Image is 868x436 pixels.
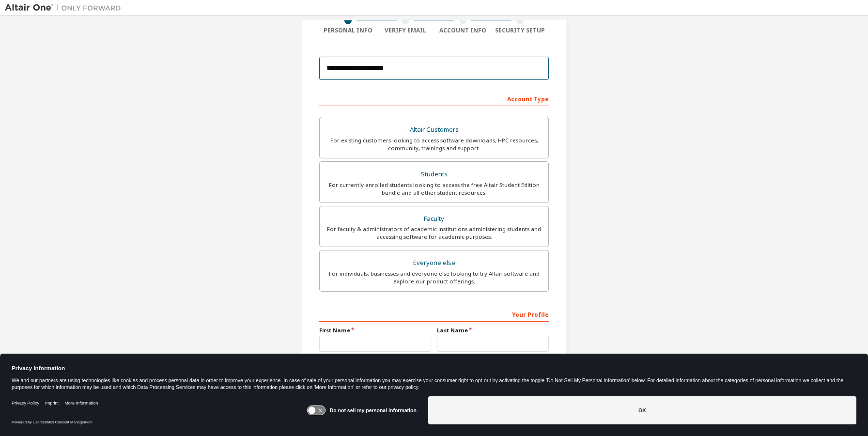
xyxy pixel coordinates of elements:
[325,212,542,226] div: Faculty
[325,256,542,270] div: Everyone else
[325,137,542,152] div: For existing customers looking to access software downloads, HPC resources, community, trainings ...
[5,3,126,13] img: Altair One
[325,123,542,137] div: Altair Customers
[437,327,549,334] label: Last Name
[319,327,431,334] label: First Name
[325,270,542,285] div: For individuals, businesses and everyone else looking to try Altair software and explore our prod...
[325,168,542,181] div: Students
[319,306,549,322] div: Your Profile
[325,181,542,197] div: For currently enrolled students looking to access the free Altair Student Edition bundle and all ...
[377,27,434,34] div: Verify Email
[319,91,549,106] div: Account Type
[434,27,492,34] div: Account Info
[325,225,542,241] div: For faculty & administrators of academic institutions administering students and accessing softwa...
[492,27,549,34] div: Security Setup
[319,27,377,34] div: Personal Info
